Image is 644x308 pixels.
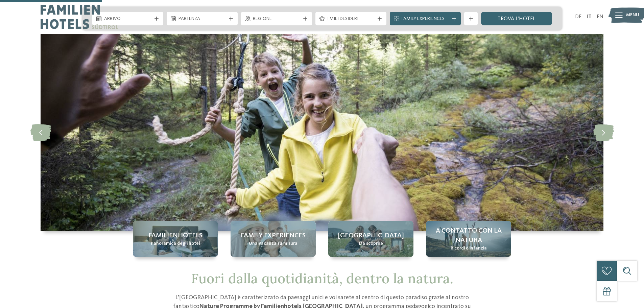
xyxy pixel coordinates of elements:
a: DE [575,14,581,20]
span: Una vacanza su misura [249,240,297,247]
a: Il nostro hotel con animazione per bambini Familienhotels Panoramica degli hotel [133,221,218,257]
a: Il nostro hotel con animazione per bambini A contatto con la natura Ricordi d’infanzia [426,221,511,257]
span: Fuori dalla quotidianità, dentro la natura. [191,270,453,287]
span: Da scoprire [359,240,383,247]
a: Il nostro hotel con animazione per bambini Family experiences Una vacanza su misura [231,221,316,257]
span: Familienhotels [148,231,202,240]
span: [GEOGRAPHIC_DATA] [338,231,404,240]
a: EN [597,14,603,20]
span: Menu [626,12,639,19]
a: Il nostro hotel con animazione per bambini [GEOGRAPHIC_DATA] Da scoprire [328,221,413,257]
span: Ricordi d’infanzia [451,245,487,252]
span: Panoramica degli hotel [151,240,200,247]
span: Family experiences [241,231,306,240]
span: A contatto con la natura [433,226,504,245]
a: IT [587,14,592,20]
img: Il nostro hotel con animazione per bambini [41,34,603,231]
